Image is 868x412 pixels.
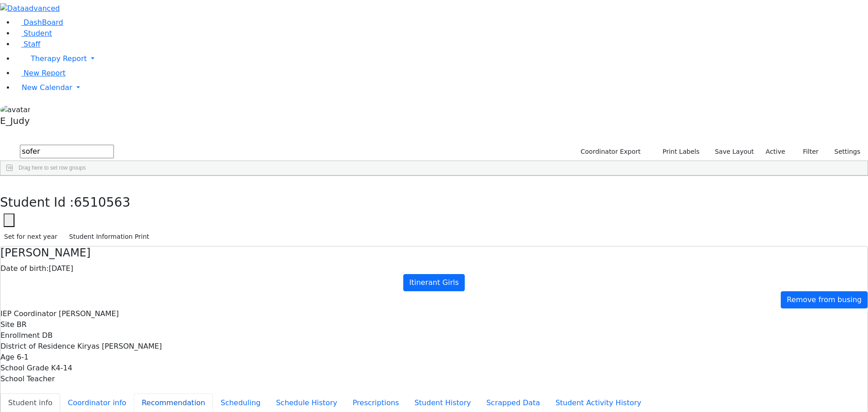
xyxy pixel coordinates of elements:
button: Coordinator Export [575,145,645,159]
a: Staff [14,40,40,48]
button: Filter [791,145,823,159]
a: Itinerant Girls [403,274,465,291]
span: DashBoard [24,18,63,27]
label: District of Residence [0,341,75,352]
span: 6-1 [17,353,28,361]
label: School Teacher [0,374,55,384]
span: Kiryas [PERSON_NAME] [77,342,162,350]
span: Staff [24,40,40,48]
button: Settings [823,145,864,159]
span: K4-14 [51,364,72,372]
span: Drag here to set row groups [19,165,86,171]
span: New Report [24,69,66,77]
span: 6510563 [74,195,131,210]
label: Active [762,145,789,159]
span: [PERSON_NAME] [59,309,119,318]
button: Print Labels [652,145,703,159]
span: BR [17,320,27,329]
a: New Calendar [14,79,868,97]
label: Date of birth: [0,263,49,274]
span: Remove from busing [787,295,862,304]
label: Age [0,352,14,363]
button: Save Layout [711,145,758,159]
label: Enrollment [0,330,40,341]
label: Site [0,319,14,330]
span: DB [42,331,52,340]
span: Therapy Report [31,54,87,63]
a: DashBoard [14,18,63,27]
a: Remove from busing [781,291,868,308]
button: Student Information Print [65,230,153,244]
a: Student [14,29,52,38]
input: Search [20,145,114,158]
label: School Grade [0,363,49,374]
h4: [PERSON_NAME] [0,246,868,260]
a: New Report [14,69,66,77]
span: Student [24,29,52,38]
span: New Calendar [22,83,72,92]
a: Therapy Report [14,50,868,68]
div: [DATE] [0,263,868,274]
label: IEP Coordinator [0,308,57,319]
